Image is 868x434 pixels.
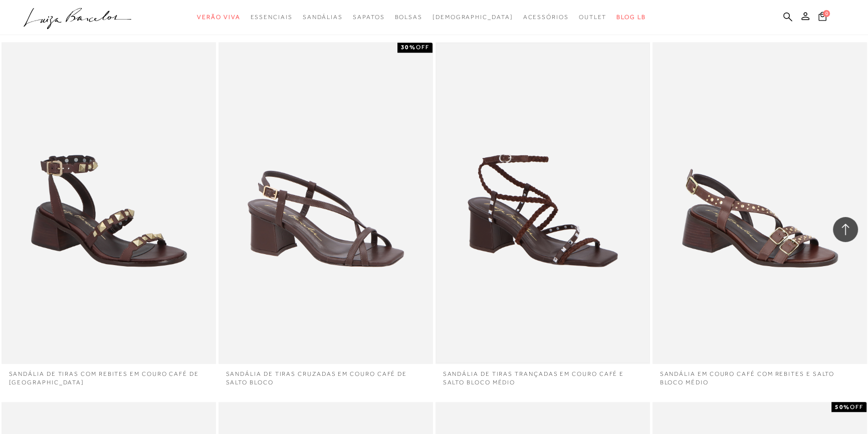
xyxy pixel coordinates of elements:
a: noSubCategoriesText [523,8,569,27]
strong: 30% [400,44,416,51]
a: noSubCategoriesText [579,8,607,27]
img: SANDÁLIA DE TIRAS COM REBITES EM COURO CAFÉ DE SALTO MÉDIO [3,44,215,362]
a: noSubCategoriesText [432,8,513,27]
a: SANDÁLIA DE TIRAS TRANÇADAS EM COURO CAFÉ E SALTO BLOCO MÉDIO [436,364,650,387]
span: BLOG LB [616,14,645,21]
a: BLOG LB [616,8,645,27]
a: noSubCategoriesText [303,8,343,27]
span: OFF [850,403,863,410]
span: Outlet [579,14,607,21]
img: SANDÁLIA EM COURO CAFÉ COM REBITES E SALTO BLOCO MÉDIO [654,44,866,362]
span: Sandálias [303,14,343,21]
button: 0 [815,11,829,25]
span: [DEMOGRAPHIC_DATA] [432,14,513,21]
span: 0 [823,10,830,17]
a: noSubCategoriesText [394,8,422,27]
span: Verão Viva [197,14,240,21]
a: noSubCategoriesText [353,8,384,27]
img: SANDÁLIA DE TIRAS TRANÇADAS EM COURO CAFÉ E SALTO BLOCO MÉDIO [437,44,649,362]
a: SANDÁLIA DE TIRAS COM REBITES EM COURO CAFÉ DE [GEOGRAPHIC_DATA] [2,364,216,387]
span: Essenciais [250,14,292,21]
span: Acessórios [523,14,569,21]
strong: 50% [834,403,850,410]
a: noSubCategoriesText [250,8,292,27]
span: Bolsas [394,14,422,21]
img: SANDÁLIA DE TIRAS CRUZADAS EM COURO CAFÉ DE SALTO BLOCO [220,44,432,362]
a: SANDÁLIA EM COURO CAFÉ COM REBITES E SALTO BLOCO MÉDIO [653,364,867,387]
span: Sapatos [353,14,384,21]
a: SANDÁLIA DE TIRAS CRUZADAS EM COURO CAFÉ DE SALTO BLOCO [219,364,433,387]
span: OFF [416,44,429,51]
a: noSubCategoriesText [197,8,240,27]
